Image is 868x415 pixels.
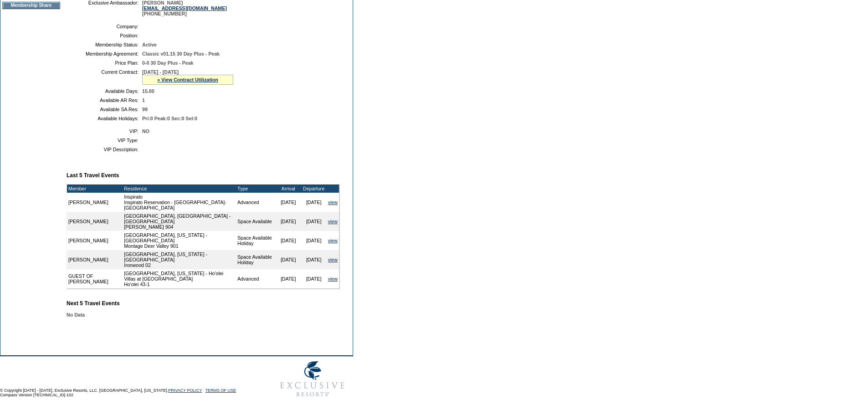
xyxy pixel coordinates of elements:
[70,128,139,134] td: VIP:
[301,231,327,250] td: [DATE]
[67,193,123,212] td: [PERSON_NAME]
[142,5,227,11] a: [EMAIL_ADDRESS][DOMAIN_NAME]
[67,212,123,231] td: [PERSON_NAME]
[236,269,276,288] td: Advanced
[301,250,327,269] td: [DATE]
[70,97,139,103] td: Available AR Res:
[67,184,123,193] td: Member
[70,60,139,66] td: Price Plan:
[328,238,338,243] a: view
[328,257,338,262] a: view
[205,388,236,393] a: TERMS OF USE
[142,69,179,75] span: [DATE] - [DATE]
[168,388,202,393] a: PRIVACY POLICY
[70,107,139,112] td: Available SA Res:
[276,184,301,193] td: Arrival
[276,269,301,288] td: [DATE]
[142,88,154,94] span: 15.00
[123,231,236,250] td: [GEOGRAPHIC_DATA], [US_STATE] - [GEOGRAPHIC_DATA] Montage Deer Valley 901
[142,107,148,112] span: 99
[142,128,149,134] span: NO
[236,184,276,193] td: Type
[67,172,119,179] b: Last 5 Travel Events
[70,138,139,143] td: VIP Type:
[301,184,327,193] td: Departure
[123,269,236,288] td: [GEOGRAPHIC_DATA], [US_STATE] - Ho'olei Villas at [GEOGRAPHIC_DATA] Ho'olei 43-1
[67,300,120,307] b: Next 5 Travel Events
[70,69,139,85] td: Current Contract:
[70,24,139,29] td: Company:
[276,231,301,250] td: [DATE]
[142,51,220,56] span: Classic v01.15 30 Day Plus - Peak
[328,219,338,224] a: view
[142,42,157,47] span: Active
[301,212,327,231] td: [DATE]
[70,116,139,121] td: Available Holidays:
[2,2,60,9] td: Membership Share
[67,269,123,288] td: GUEST OF [PERSON_NAME]
[276,193,301,212] td: [DATE]
[276,250,301,269] td: [DATE]
[272,356,353,402] img: Exclusive Resorts
[328,200,338,205] a: view
[301,193,327,212] td: [DATE]
[236,193,276,212] td: Advanced
[301,269,327,288] td: [DATE]
[123,250,236,269] td: [GEOGRAPHIC_DATA], [US_STATE] - [GEOGRAPHIC_DATA] Ironwood 02
[236,250,276,269] td: Space Available Holiday
[123,193,236,212] td: Inspirato Inspirato Reservation - [GEOGRAPHIC_DATA]-[GEOGRAPHIC_DATA]
[236,231,276,250] td: Space Available Holiday
[142,116,197,121] span: Pri:0 Peak:0 Sec:0 Sel:0
[123,184,236,193] td: Residence
[328,276,338,282] a: view
[142,60,194,66] span: 0-0 30 Day Plus - Peak
[276,212,301,231] td: [DATE]
[157,77,218,82] a: » View Contract Utilization
[67,231,123,250] td: [PERSON_NAME]
[123,212,236,231] td: [GEOGRAPHIC_DATA], [GEOGRAPHIC_DATA] - [GEOGRAPHIC_DATA] [PERSON_NAME] 904
[70,42,139,47] td: Membership Status:
[142,97,145,103] span: 1
[67,312,347,318] div: No Data
[236,212,276,231] td: Space Available
[70,51,139,56] td: Membership Agreement:
[67,250,123,269] td: [PERSON_NAME]
[70,88,139,94] td: Available Days:
[70,147,139,152] td: VIP Description:
[70,33,139,38] td: Position:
